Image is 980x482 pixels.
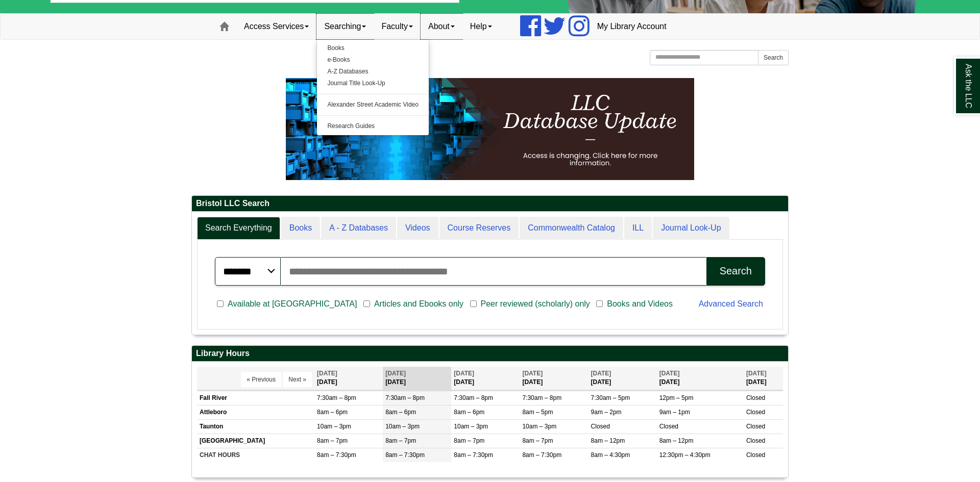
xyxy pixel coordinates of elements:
[192,346,788,362] h2: Library Hours
[746,394,765,401] span: Closed
[470,299,477,309] input: Peer reviewed (scholarly) only
[746,437,765,444] span: Closed
[653,217,729,240] a: Journal Look-Up
[624,217,652,240] a: ILL
[591,370,611,377] span: [DATE]
[744,367,783,390] th: [DATE]
[659,437,694,444] span: 8am – 12pm
[522,451,561,459] span: 8am – 7:30pm
[197,217,280,240] a: Search Everything
[454,451,493,459] span: 8am – 7:30pm
[706,257,765,286] button: Search
[746,370,767,377] span: [DATE]
[746,451,765,459] span: Closed
[591,394,630,401] span: 7:30am – 5pm
[522,394,561,401] span: 7:30am – 8pm
[317,66,429,78] a: A-Z Databases
[439,217,519,240] a: Course Reserves
[224,298,361,310] span: Available at [GEOGRAPHIC_DATA]
[659,409,690,416] span: 9am – 1pm
[236,14,316,39] a: Access Services
[197,391,314,405] td: Fall River
[659,423,678,430] span: Closed
[659,451,710,459] span: 12:30pm – 4:30pm
[699,299,763,308] a: Advanced Search
[317,99,429,111] a: Alexander Street Academic Video
[454,370,474,377] span: [DATE]
[317,423,351,430] span: 10am – 3pm
[370,298,468,310] span: Articles and Ebooks only
[317,78,429,89] a: Journal Title Look-Up
[603,298,677,310] span: Books and Videos
[317,394,356,401] span: 7:30am – 8pm
[591,451,630,459] span: 8am – 4:30pm
[317,451,356,459] span: 8am – 7:30pm
[659,394,694,401] span: 12pm – 5pm
[197,405,314,419] td: Attleboro
[659,370,680,377] span: [DATE]
[657,367,744,390] th: [DATE]
[197,419,314,434] td: Taunton
[317,54,429,66] a: e-Books
[217,299,224,309] input: Available at [GEOGRAPHIC_DATA]
[522,437,553,444] span: 8am – 7pm
[591,409,622,416] span: 9am – 2pm
[192,196,788,212] h2: Bristol LLC Search
[477,298,594,310] span: Peer reviewed (scholarly) only
[522,370,543,377] span: [DATE]
[589,367,657,390] th: [DATE]
[451,367,520,390] th: [DATE]
[385,451,425,459] span: 8am – 7:30pm
[421,14,462,39] a: About
[317,437,348,444] span: 8am – 7pm
[317,409,348,416] span: 8am – 6pm
[591,437,625,444] span: 8am – 12pm
[286,78,694,180] img: HTML tutorial
[317,42,429,54] a: Books
[746,423,765,430] span: Closed
[520,217,623,240] a: Commonwealth Catalog
[283,372,312,387] button: Next »
[314,367,383,390] th: [DATE]
[317,120,429,132] a: Research Guides
[385,394,425,401] span: 7:30am – 8pm
[317,370,337,377] span: [DATE]
[596,299,603,309] input: Books and Videos
[522,409,553,416] span: 8am – 5pm
[758,50,789,65] button: Search
[385,437,416,444] span: 8am – 7pm
[591,423,610,430] span: Closed
[454,394,493,401] span: 7:30am – 8pm
[385,370,406,377] span: [DATE]
[316,14,374,39] a: Searching
[321,217,396,240] a: A - Z Databases
[383,367,451,390] th: [DATE]
[197,434,314,448] td: [GEOGRAPHIC_DATA]
[462,14,500,39] a: Help
[363,299,370,309] input: Articles and Ebooks only
[374,14,421,39] a: Faculty
[385,423,420,430] span: 10am – 3pm
[590,14,674,39] a: My Library Account
[397,217,438,240] a: Videos
[197,448,314,463] td: CHAT HOURS
[241,372,281,387] button: « Previous
[385,409,416,416] span: 8am – 6pm
[746,409,765,416] span: Closed
[281,217,320,240] a: Books
[522,423,556,430] span: 10am – 3pm
[454,409,484,416] span: 8am – 6pm
[454,423,488,430] span: 10am – 3pm
[720,265,752,277] div: Search
[520,367,588,390] th: [DATE]
[454,437,484,444] span: 8am – 7pm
